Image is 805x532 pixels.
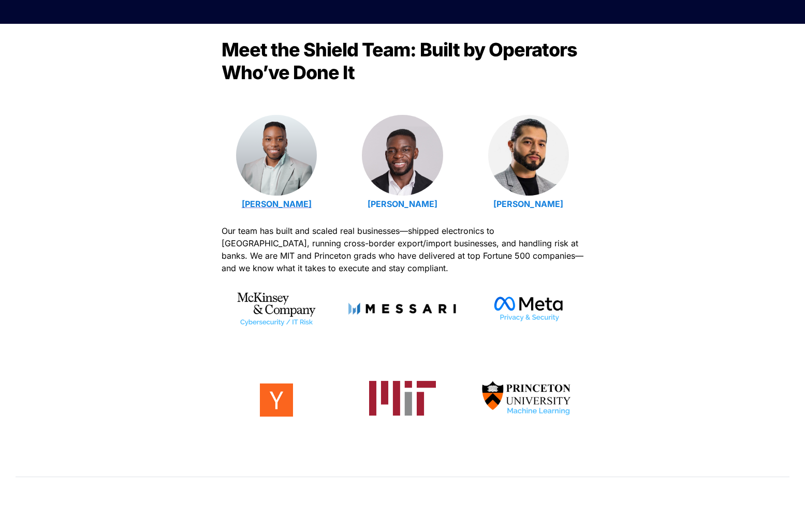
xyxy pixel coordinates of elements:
[493,199,563,209] a: [PERSON_NAME]
[368,199,437,209] a: [PERSON_NAME]
[242,199,312,209] a: [PERSON_NAME]
[222,38,581,84] span: Meet the Shield Team: Built by Operators Who’ve Done It
[222,226,586,273] span: Our team has built and scaled real businesses—shipped electronics to [GEOGRAPHIC_DATA], running c...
